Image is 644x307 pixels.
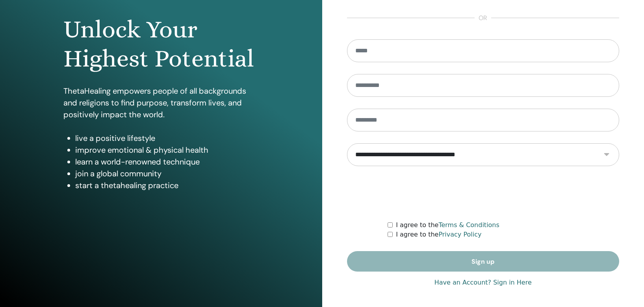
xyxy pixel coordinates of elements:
a: Privacy Policy [438,231,481,238]
li: join a global community [75,168,258,179]
h1: Unlock Your Highest Potential [63,15,258,74]
span: or [475,13,491,23]
li: improve emotional & physical health [75,144,258,156]
label: I agree to the [396,220,499,230]
li: learn a world-renowned technique [75,156,258,168]
li: live a positive lifestyle [75,132,258,144]
label: I agree to the [396,230,481,239]
li: start a thetahealing practice [75,179,258,191]
a: Terms & Conditions [438,221,499,229]
iframe: reCAPTCHA [423,178,543,209]
p: ThetaHealing empowers people of all backgrounds and religions to find purpose, transform lives, a... [63,85,258,120]
a: Have an Account? Sign in Here [434,278,532,287]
